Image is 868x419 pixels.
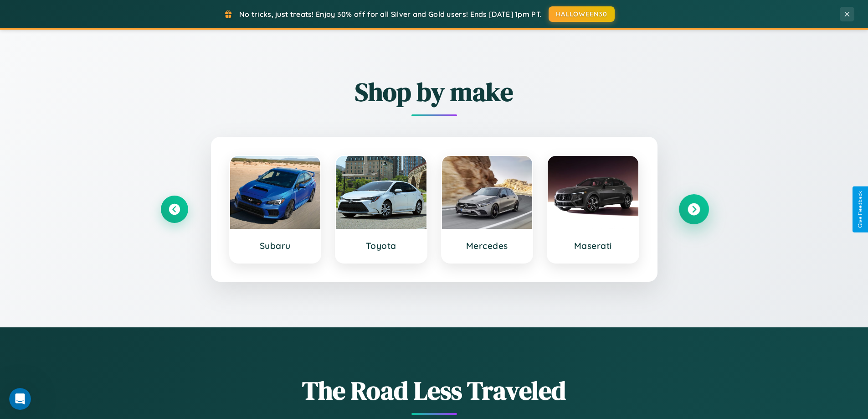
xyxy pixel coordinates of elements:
[161,373,708,408] h1: The Road Less Traveled
[9,388,31,410] iframe: Intercom live chat
[451,240,524,251] h3: Mercedes
[549,6,615,22] button: HALLOWEEN30
[857,191,863,228] div: Give Feedback
[239,240,312,251] h3: Subaru
[239,10,542,19] span: No tricks, just treats! Enjoy 30% off for all Silver and Gold users! Ends [DATE] 1pm PT.
[161,74,708,109] h2: Shop by make
[557,240,629,251] h3: Maserati
[345,240,417,251] h3: Toyota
